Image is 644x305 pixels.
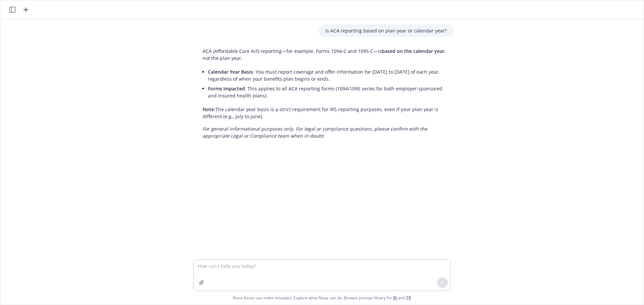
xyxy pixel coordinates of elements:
span: Note: [203,106,215,112]
li: : You must report coverage and offer information for [DATE] to [DATE] of each year, regardless of... [208,67,447,84]
span: Forms Impacted [208,85,245,92]
li: : This applies to all ACA reporting forms (1094/1095 series for both employer-sponsored and insur... [208,84,447,100]
em: For general informational purposes only. For legal or compliance questions, please confirm with t... [203,126,427,139]
p: Is ACA reporting based on plan year or calendar year? [325,27,447,34]
a: BI [393,295,397,301]
p: ACA (Affordable Care Act) reporting—for example, Forms 1094-C and 1095-C—is , not the plan year. [203,48,447,62]
span: Calendar Year Basis [208,69,253,75]
span: Nova Assist can make mistakes. Explore what Nova can do: Browse prompt library for and [233,291,411,305]
span: based on the calendar year [382,48,444,54]
p: The calendar year basis is a strict requirement for IRS reporting purposes, even if your plan yea... [203,106,447,120]
a: TR [406,295,411,301]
